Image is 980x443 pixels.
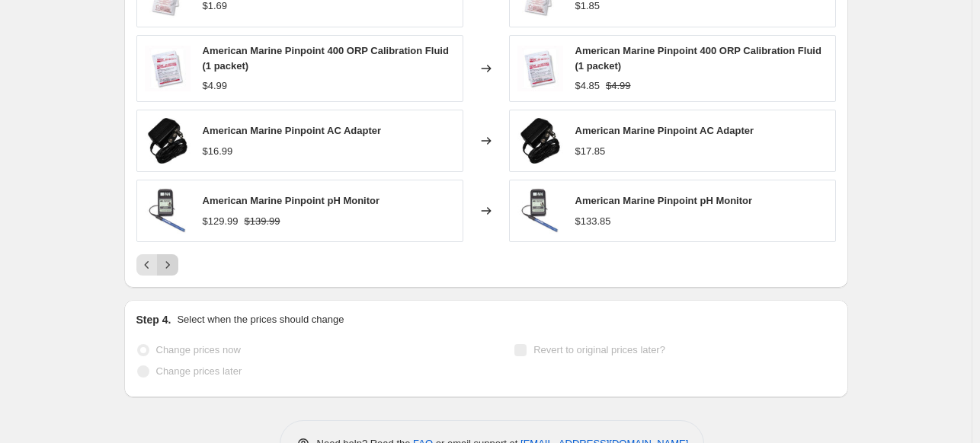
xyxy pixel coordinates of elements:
div: $133.85 [575,214,611,229]
strike: $4.99 [606,78,631,94]
div: $16.99 [203,144,233,159]
button: Previous [136,254,158,276]
span: Revert to original prices later? [533,344,665,355]
div: $4.99 [203,78,228,94]
span: American Marine Pinpoint pH Monitor [203,195,380,206]
div: $129.99 [203,214,239,229]
img: orp_80x.jpg [145,46,191,91]
img: ph-pinpoint_80x.jpg [145,188,191,234]
img: orp_80x.jpg [517,46,563,91]
img: pp_80x.jpg [517,118,563,164]
div: $17.85 [575,144,606,159]
span: Change prices later [156,365,242,377]
button: Next [157,254,178,276]
span: American Marine Pinpoint 400 ORP Calibration Fluid (1 packet) [203,45,449,72]
div: $4.85 [575,78,600,94]
h2: Step 4. [136,312,171,327]
p: Select when the prices should change [177,312,344,327]
span: American Marine Pinpoint 400 ORP Calibration Fluid (1 packet) [575,45,821,72]
img: ph-pinpoint_80x.jpg [517,188,563,234]
strike: $139.99 [245,214,280,229]
span: American Marine Pinpoint AC Adapter [575,125,754,136]
img: pp_80x.jpg [145,118,191,164]
nav: Pagination [136,254,178,276]
span: Change prices now [156,344,241,355]
span: American Marine Pinpoint pH Monitor [575,195,753,206]
span: American Marine Pinpoint AC Adapter [203,125,382,136]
